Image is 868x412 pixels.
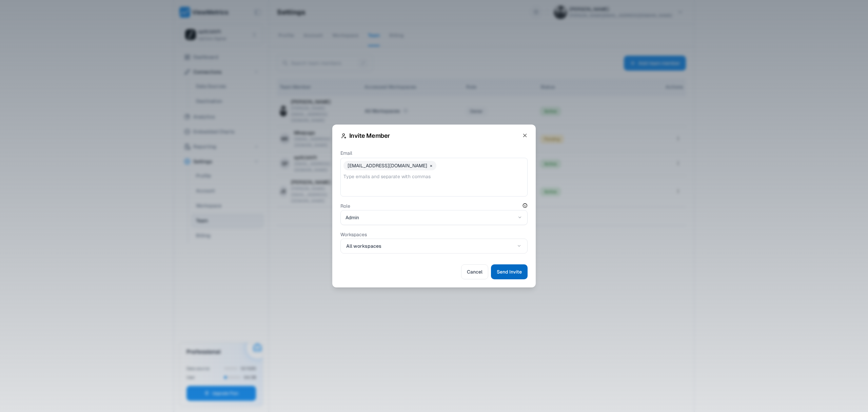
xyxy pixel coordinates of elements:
[491,264,528,279] button: Send Invite
[461,264,488,279] button: Cancel
[343,173,525,193] textarea: Enter email addresses
[497,268,522,276] span: Send Invite
[346,243,381,249] span: All workspaces
[430,162,432,169] button: Remove {email}
[340,231,367,238] label: Workspaces
[340,150,528,156] label: Email
[349,133,390,139] span: Invite Member
[467,268,482,276] span: Cancel
[340,203,350,209] label: Role
[348,162,427,169] span: [EMAIL_ADDRESS][DOMAIN_NAME]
